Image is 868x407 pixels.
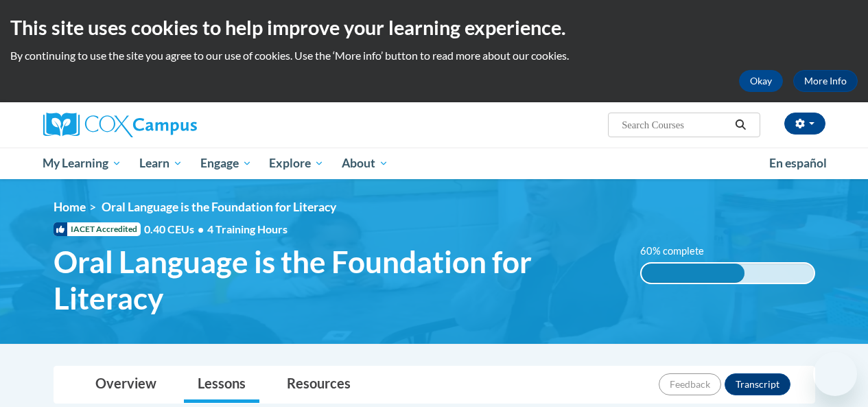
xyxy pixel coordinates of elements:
[54,222,141,236] span: IACET Accredited
[273,367,364,403] a: Resources
[769,156,827,170] span: En español
[10,14,858,41] h2: This site uses cookies to help improve your learning experience.
[642,264,745,283] div: 60% complete
[54,200,86,214] a: Home
[342,155,388,172] span: About
[207,222,288,235] span: 4 Training Hours
[640,244,719,259] label: 60% complete
[82,367,170,403] a: Overview
[54,244,620,316] span: Oral Language is the Foundation for Literacy
[191,148,261,179] a: Engage
[760,149,836,178] a: En español
[43,113,197,137] img: Cox Campus
[139,155,183,172] span: Learn
[43,155,121,172] span: My Learning
[784,113,825,135] button: Account Settings
[10,48,858,63] p: By continuing to use the site you agree to our use of cookies. Use the ‘More info’ button to read...
[144,222,207,237] span: 0.40 CEUs
[813,352,857,396] iframe: Button to launch messaging window
[102,200,336,214] span: Oral Language is the Foundation for Literacy
[43,113,290,137] a: Cox Campus
[198,222,204,235] span: •
[200,155,252,172] span: Engage
[730,117,751,133] button: Search
[659,373,721,395] button: Feedback
[725,373,790,395] button: Transcript
[184,367,259,403] a: Lessons
[793,70,858,92] a: More Info
[260,148,333,179] a: Explore
[333,148,397,179] a: About
[620,117,730,133] input: Search Courses
[33,148,836,179] div: Main menu
[269,155,324,172] span: Explore
[739,70,783,92] button: Okay
[130,148,191,179] a: Learn
[34,148,131,179] a: My Learning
